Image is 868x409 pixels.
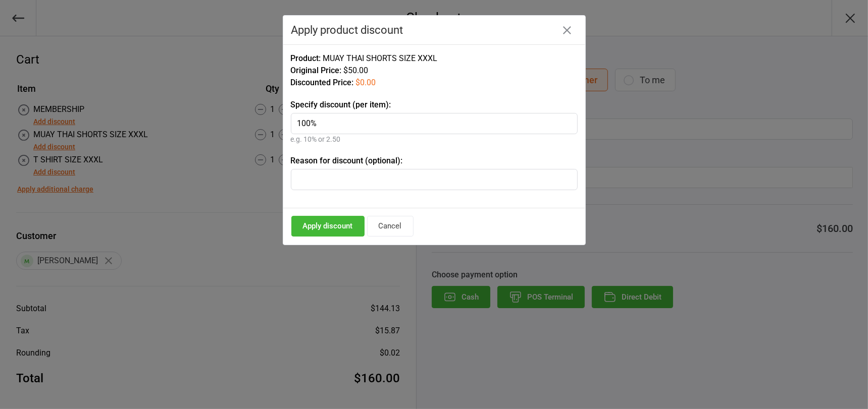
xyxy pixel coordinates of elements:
[291,53,321,63] span: Product:
[291,65,578,77] div: $50.00
[367,216,414,237] button: Cancel
[291,66,342,75] span: Original Price:
[291,155,578,167] label: Reason for discount (optional):
[291,52,578,65] div: MUAY THAI SHORTS SIZE XXXL
[291,24,577,36] div: Apply product discount
[291,216,365,237] button: Apply discount
[356,78,376,87] span: $0.00
[291,99,578,111] label: Specify discount (per item):
[291,134,578,145] div: e.g. 10% or 2.50
[291,78,354,87] span: Discounted Price:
